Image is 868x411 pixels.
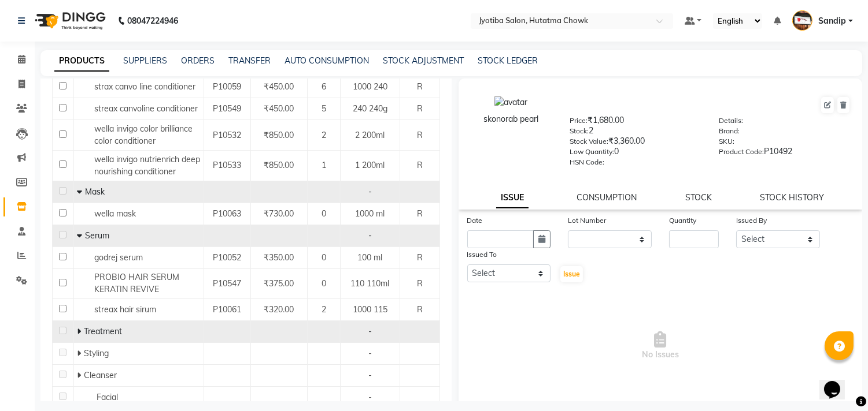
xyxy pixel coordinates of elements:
[368,230,372,241] span: -
[669,215,696,226] label: Quantity
[94,154,200,177] span: wella invigo nutrienrich deep nourishing conditioner
[285,55,369,66] a: AUTO CONSUMPTION
[84,370,117,380] span: Cleanser
[85,230,109,241] span: Serum
[97,392,118,402] span: Facial
[264,252,294,263] span: ₹350.00
[368,186,372,197] span: -
[213,130,241,140] span: P10532
[29,5,109,37] img: logo
[213,160,241,170] span: P10533
[94,208,136,219] span: wella mask
[355,208,385,219] span: 1000 ml
[322,130,326,140] span: 2
[570,147,614,157] label: Low Quantity:
[355,160,385,170] span: 1 200ml
[264,81,294,92] span: ₹450.00
[350,278,389,289] span: 110 110ml
[467,249,497,260] label: Issued To
[719,126,740,136] label: Brand:
[383,55,464,66] a: STOCK ADJUSTMENT
[719,147,764,157] label: Product Code:
[417,278,423,289] span: R
[213,103,241,114] span: P10549
[417,103,423,114] span: R
[570,136,608,147] label: Stock Value:
[353,103,387,114] span: 240 240g
[368,326,372,337] span: -
[570,114,701,130] div: ₹1,680.00
[353,304,387,315] span: 1000 115
[719,136,734,147] label: SKU:
[127,5,178,37] b: 08047224946
[84,348,109,358] span: Styling
[322,304,326,315] span: 2
[736,215,767,226] label: Issued By
[264,130,294,140] span: ₹850.00
[77,326,84,337] span: Expand Row
[819,365,856,399] iframe: chat widget
[77,230,85,241] span: Collapse Row
[417,160,423,170] span: R
[322,81,326,92] span: 6
[494,96,527,109] img: avatar
[355,130,385,140] span: 2 200ml
[77,348,84,358] span: Expand Row
[353,81,387,92] span: 1000 240
[213,252,241,263] span: P10052
[570,126,589,136] label: Stock:
[470,113,552,125] div: skonorab pearl
[322,160,326,170] span: 1
[322,103,326,114] span: 5
[94,81,195,92] span: strax canvo line conditioner
[94,272,179,294] span: PROBIO HAIR SERUM KERATIN REVIVE
[77,370,84,380] span: Expand Row
[181,55,215,66] a: ORDERS
[94,103,198,114] span: streax canvoline conditioner
[94,304,156,315] span: streax hair sirum
[264,278,294,289] span: ₹375.00
[496,188,529,208] a: ISSUE
[570,125,701,141] div: 2
[719,115,743,126] label: Details:
[77,186,85,197] span: Collapse Row
[760,192,824,203] a: STOCK HISTORY
[570,115,588,126] label: Price:
[417,252,423,263] span: R
[719,145,851,162] div: P10492
[213,278,241,289] span: P10547
[85,186,105,197] span: Mask
[570,135,701,151] div: ₹3,360.00
[577,192,637,203] a: CONSUMPTION
[264,160,294,170] span: ₹850.00
[417,130,423,140] span: R
[84,326,122,337] span: Treatment
[213,304,241,315] span: P10061
[322,252,326,263] span: 0
[818,15,846,27] span: Sandip
[94,124,193,146] span: wella invigo color brilliance color conditioner
[560,266,583,282] button: Issue
[213,208,241,219] span: P10063
[417,208,423,219] span: R
[368,348,372,358] span: -
[478,55,538,66] a: STOCK LEDGER
[792,10,812,31] img: Sandip
[563,270,580,278] span: Issue
[228,55,271,66] a: TRANSFER
[417,81,423,92] span: R
[264,304,294,315] span: ₹320.00
[322,208,326,219] span: 0
[94,252,143,263] span: godrej serum
[467,288,854,403] span: No Issues
[467,215,483,226] label: Date
[357,252,382,263] span: 100 ml
[213,81,241,92] span: P10059
[417,304,423,315] span: R
[368,392,372,402] span: -
[322,278,326,289] span: 0
[570,157,604,167] label: HSN Code:
[54,51,109,72] a: PRODUCTS
[568,215,606,226] label: Lot Number
[123,55,167,66] a: SUPPLIERS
